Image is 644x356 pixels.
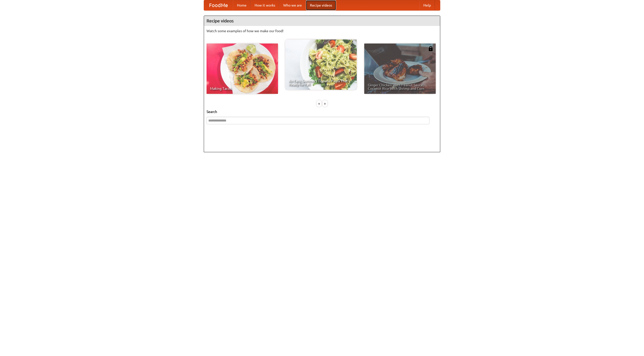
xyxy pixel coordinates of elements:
a: Home [233,0,251,10]
div: « [317,100,321,107]
span: Making Tacos [210,87,274,90]
p: Watch some examples of how we make our food! [207,28,437,33]
div: » [323,100,327,107]
a: Who we are [279,0,306,10]
a: An Easy, Summery Tomato Pasta That's Ready for Fall [285,39,357,90]
a: Recipe videos [306,0,336,10]
span: An Easy, Summery Tomato Pasta That's Ready for Fall [289,79,353,86]
a: FoodMe [204,0,233,10]
img: 483408.png [428,46,433,51]
a: Help [419,0,435,10]
a: How it works [251,0,279,10]
h4: Recipe videos [204,16,440,26]
a: Making Tacos [207,44,278,94]
h5: Search [207,109,437,114]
